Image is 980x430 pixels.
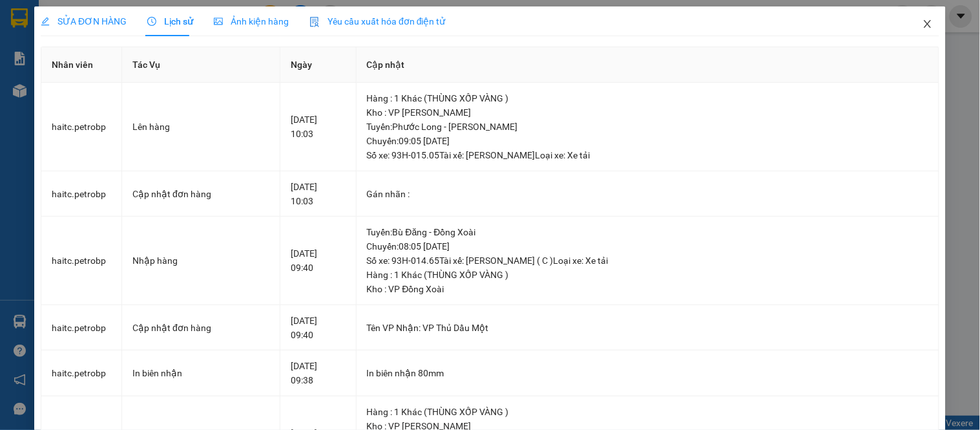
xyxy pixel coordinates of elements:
[41,17,50,26] span: edit
[11,76,89,121] span: NHÀ THỜ MH
[11,12,31,26] span: Gửi:
[41,217,122,305] td: haitc.petrobp
[910,6,946,43] button: Close
[41,47,122,83] th: Nhân viên
[132,253,269,268] div: Nhập hàng
[367,282,928,296] div: Kho : VP Đồng Xoài
[11,83,30,96] span: DĐ:
[367,187,928,201] div: Gán nhãn :
[923,19,933,29] span: close
[147,16,193,27] span: Lịch sử
[41,16,127,27] span: SỬA ĐƠN HÀNG
[367,321,928,335] div: Tên VP Nhận: VP Thủ Dầu Một
[123,83,142,96] span: DĐ:
[41,171,122,217] td: haitc.petrobp
[41,305,122,351] td: haitc.petrobp
[291,113,345,141] div: [DATE] 10:03
[123,11,211,42] div: VP Thủ Dầu Một
[367,225,928,268] div: Tuyến : Bù Đăng - Đồng Xoài Chuyến: 08:05 [DATE] Số xe: 93H-014.65 Tài xế: [PERSON_NAME] ( C ) Lo...
[367,268,928,282] div: Hàng : 1 Khác (THÙNG XỐP VÀNG )
[41,350,122,396] td: haitc.petrobp
[132,321,269,335] div: Cập nhật đơn hàng
[214,16,289,27] span: Ảnh kiện hàng
[357,47,939,83] th: Cập nhật
[214,17,223,26] span: picture
[123,42,211,58] div: BĂNG
[367,91,928,105] div: Hàng : 1 Khác (THÙNG XỐP VÀNG )
[41,83,122,171] td: haitc.petrobp
[309,16,446,27] span: Yêu cầu xuất hóa đơn điện tử
[367,366,928,380] div: In biên nhận 80mm
[367,120,928,162] div: Tuyến : Phước Long - [PERSON_NAME] Chuyến: 09:05 [DATE] Số xe: 93H-015.05 Tài xế: [PERSON_NAME] L...
[291,180,345,208] div: [DATE] 10:03
[309,17,320,27] img: icon
[367,405,928,419] div: Hàng : 1 Khác (THÙNG XỐP VÀNG )
[11,11,114,42] div: VP [PERSON_NAME]
[280,47,356,83] th: Ngày
[132,120,269,134] div: Lên hàng
[123,12,154,26] span: Nhận:
[291,246,345,275] div: [DATE] 09:40
[147,17,156,26] span: clock-circle
[367,105,928,120] div: Kho : VP [PERSON_NAME]
[291,314,345,342] div: [DATE] 09:40
[123,76,200,121] span: N4 SỞ SAO
[132,187,269,201] div: Cập nhật đơn hàng
[11,42,114,58] div: THỊ BẾ
[122,47,280,83] th: Tác Vụ
[132,366,269,380] div: In biên nhận
[291,359,345,387] div: [DATE] 09:38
